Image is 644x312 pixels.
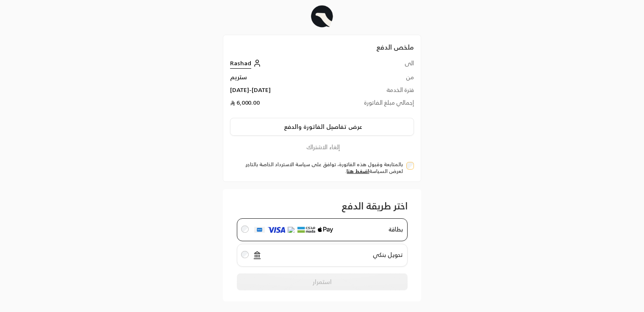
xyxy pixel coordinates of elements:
span: Rashad [230,58,251,69]
a: Rashad [230,58,263,68]
td: إجمالي مبلغ الفاتورة [313,98,414,111]
button: إلغاء الاشتراك [230,142,414,152]
td: فترة الخدمة [313,86,414,98]
h5: اختر طريقة الدفع [237,200,408,212]
span: بطاقة [340,225,403,234]
img: amex.png [254,227,265,233]
input: تحويل بنكي [241,251,249,259]
span: تحويل بنكي [267,251,403,259]
td: ستريم [230,73,313,86]
td: من [313,73,414,86]
td: [DATE] - [DATE] [230,86,313,98]
label: بالمتابعة وقبول هذه الفاتورة، توافق على سياسة الاسترداد الخاصة بالتاجر. لعرض السياسة . [233,161,403,175]
td: 6,000.00 [230,98,313,111]
button: عرض تفاصيل الفاتورة والدفع [230,118,414,136]
a: اضغط هنا [347,167,369,175]
img: mastercard.png [288,227,294,233]
td: الى [313,59,414,73]
img: apple_pay.png [318,227,333,233]
input: بطاقة [241,226,249,233]
img: Company Logo [310,5,334,28]
img: visa.png [267,227,285,233]
img: mada.png [297,227,315,233]
h2: ملخص الدفع [230,42,414,52]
